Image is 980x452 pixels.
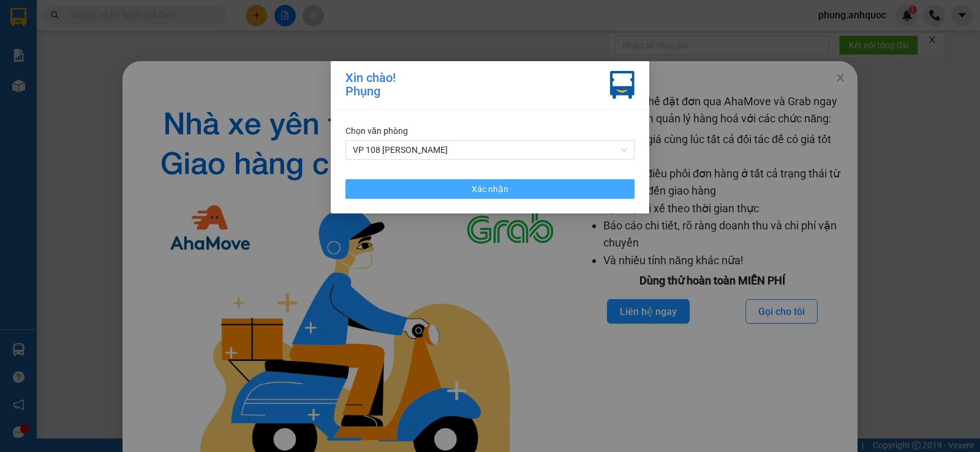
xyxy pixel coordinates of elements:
[345,124,635,138] div: Chọn văn phòng
[345,71,396,99] div: Xin chào! Phụng
[345,179,635,199] button: Xác nhận
[610,71,635,99] img: vxr-icon
[353,141,627,159] span: VP 108 Lê Hồng Phong - Vũng Tàu
[472,182,508,196] span: Xác nhận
